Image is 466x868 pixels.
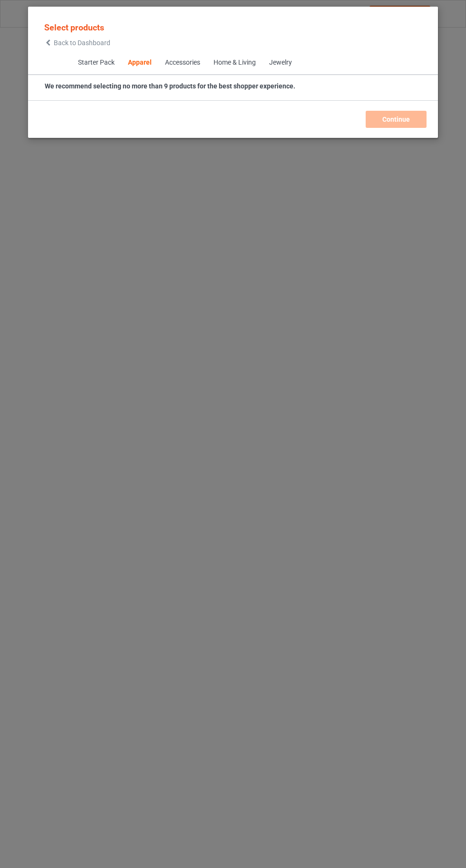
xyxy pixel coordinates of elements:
[127,58,151,68] div: Apparel
[54,39,110,47] span: Back to Dashboard
[71,51,121,74] span: Starter Pack
[44,22,104,32] span: Select products
[45,82,295,90] strong: We recommend selecting no more than 9 products for the best shopper experience.
[213,58,255,68] div: Home & Living
[165,58,200,68] div: Accessories
[269,58,291,68] div: Jewelry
